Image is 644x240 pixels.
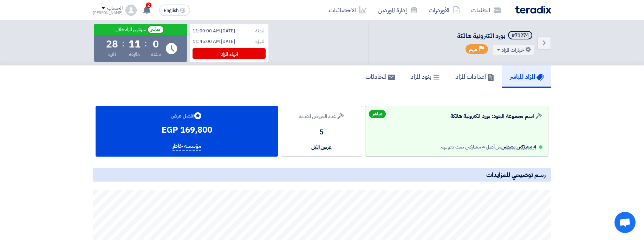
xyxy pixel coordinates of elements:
div: ثانية [108,51,116,58]
a: إدارة الموردين [372,2,423,18]
img: Teradix logo [515,6,551,14]
a: الطلبات [466,2,506,18]
span: اسم مجموعة البنود: بورد الكترونية هالكة [450,112,534,120]
span: بورد الكترونية هالكة [457,31,505,40]
div: انهاء المزاد [193,48,266,59]
div: سينتهي المزاد خلال [116,27,146,33]
button: English [159,5,190,16]
div: النهاية [255,38,266,45]
span: افضل عرض [171,112,194,120]
h5: المحادثات [365,72,395,81]
div: ساعة [151,51,161,58]
div: : [122,37,124,50]
div: البداية [255,27,266,34]
a: بنود المزاد [403,65,448,88]
a: المزاد المباشر [502,65,551,88]
img: profile_test.png [125,5,137,16]
div: الحساب [107,5,122,11]
div: 5 [319,127,324,137]
h5: المزاد المباشر [510,72,544,81]
div: مؤسسه خاطر [173,142,201,151]
span: English [164,8,178,13]
div: مباشر [369,110,386,118]
div: 11 [129,39,141,49]
div: [DATE] 11:00:00 AM [193,27,235,34]
div: 28 [106,39,118,49]
span: عرض الكل [311,145,331,150]
a: الاحصائيات [323,2,372,18]
div: [DATE] 11:45:00 AM [193,38,235,45]
a: اعدادات المزاد [448,65,502,88]
h5: اعدادات المزاد [455,72,494,81]
span: 4 مشاركين نشطين [501,145,536,149]
span: من أصل 4 مشاركين تمت دعوتهم [441,143,501,151]
h5: بنود المزاد [410,72,440,81]
div: [PERSON_NAME] [93,11,123,15]
div: 0 [153,39,159,49]
div: 169,800 EGP [162,124,212,136]
span: مباشر [147,25,164,34]
div: #71274 [512,33,529,38]
a: الأوردرات [423,2,466,18]
h5: بورد الكترونية هالكة [457,31,534,41]
div: Open chat [614,212,636,233]
h5: رسم توضيحي للمزايدات [93,168,551,182]
span: مهم [469,46,477,53]
div: : [144,37,147,50]
span: 2 [146,2,151,8]
a: المحادثات [358,65,403,88]
span: عدد العروض المقدمة [299,113,336,120]
button: خيارات المزاد [493,45,534,55]
div: دقيقة [129,51,140,58]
